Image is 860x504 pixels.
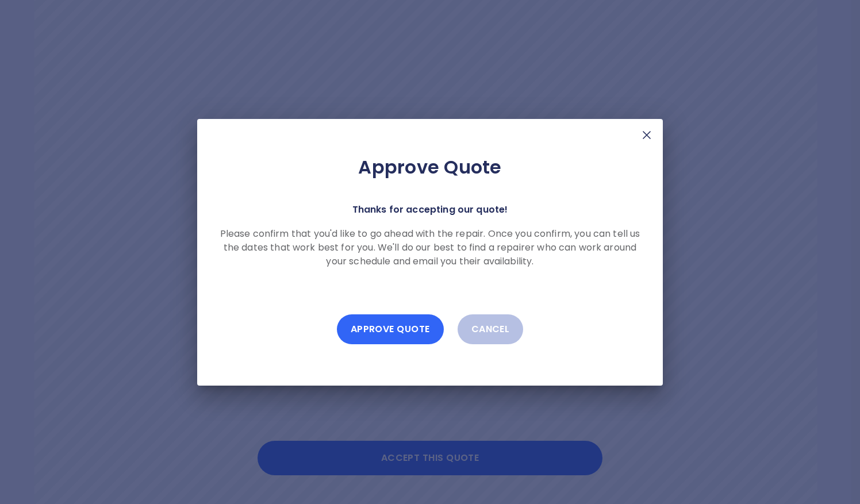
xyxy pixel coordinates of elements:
[337,314,444,344] button: Approve Quote
[458,314,524,344] button: Cancel
[216,227,644,268] p: Please confirm that you'd like to go ahead with the repair. Once you confirm, you can tell us the...
[352,202,508,218] p: Thanks for accepting our quote!
[216,156,644,179] h2: Approve Quote
[640,128,654,142] img: X Mark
